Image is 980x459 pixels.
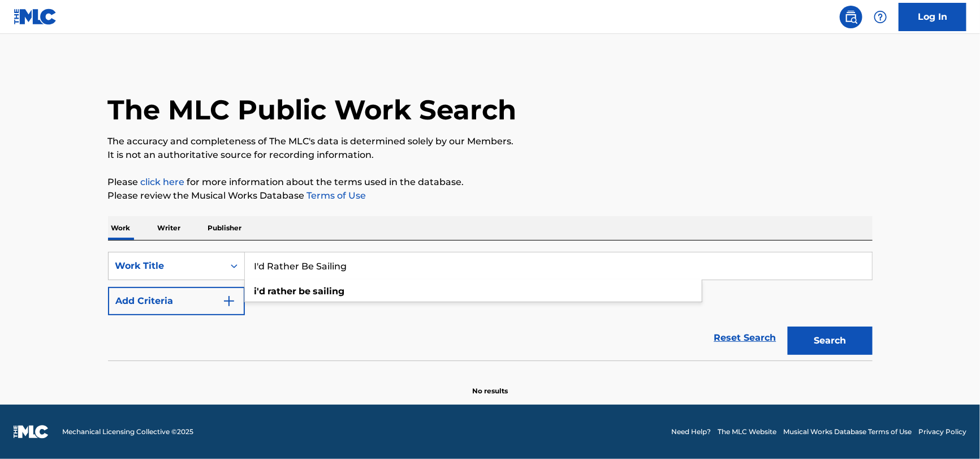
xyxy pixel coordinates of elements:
[62,427,193,437] span: Mechanical Licensing Collective © 2025
[108,93,517,127] h1: The MLC Public Work Search
[313,286,345,297] strong: sailing
[918,427,966,437] a: Privacy Policy
[108,135,873,148] p: The accuracy and completeness of The MLC's data is determined solely by our Members.
[141,177,185,187] a: click here
[840,6,862,28] a: Public Search
[14,425,49,439] img: logo
[671,427,711,437] a: Need Help?
[844,10,858,24] img: search
[108,287,245,315] button: Add Criteria
[788,327,873,355] button: Search
[718,427,776,437] a: The MLC Website
[899,3,966,31] a: Log In
[299,286,311,297] strong: be
[108,175,873,189] p: Please for more information about the terms used in the database.
[108,189,873,203] p: Please review the Musical Works Database
[268,286,297,297] strong: rather
[472,372,508,396] p: No results
[14,8,57,25] img: MLC Logo
[869,6,892,28] div: Help
[709,325,782,350] a: Reset Search
[205,216,245,240] p: Publisher
[305,190,366,201] a: Terms of Use
[222,294,236,308] img: 9d2ae6d4665cec9f34b9.svg
[108,252,873,361] form: Search Form
[154,216,184,240] p: Writer
[108,148,873,162] p: It is not an authoritative source for recording information.
[783,427,912,437] a: Musical Works Database Terms of Use
[254,286,266,297] strong: i'd
[874,10,887,24] img: help
[115,259,217,273] div: Work Title
[108,216,134,240] p: Work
